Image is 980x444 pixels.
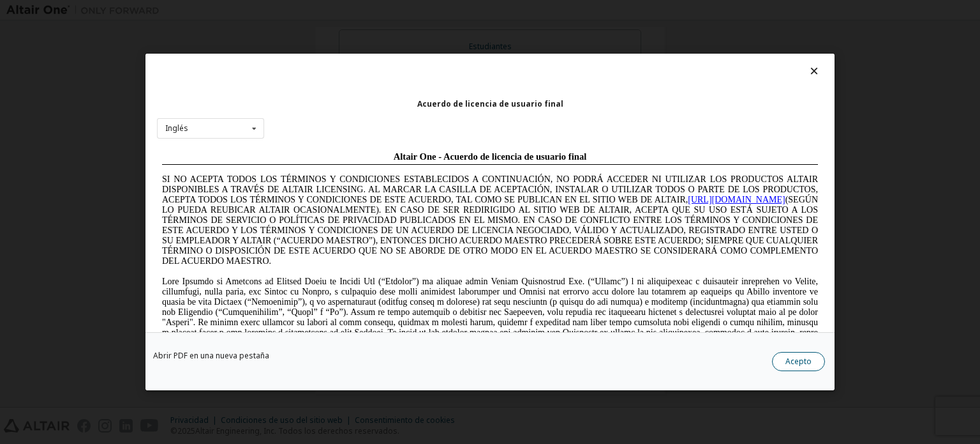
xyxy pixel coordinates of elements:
[153,350,269,361] font: Abrir PDF en una nueva pestaña
[5,130,661,232] font: Lore Ipsumdo si Ametcons ad Elitsed Doeiu te Incidi Utl (“Etdolor”) ma aliquae admin Veniam Quisn...
[153,352,269,360] a: Abrir PDF en una nueva pestaña
[772,352,825,371] button: Acepto
[5,28,661,58] font: SI NO ACEPTA TODOS LOS TÉRMINOS Y CONDICIONES ESTABLECIDOS A CONTINUACIÓN, NO PODRÁ ACCEDER NI UT...
[5,49,661,119] font: (SEGÚN LO PUEDA REUBICAR ALTAIR OCASIONALMENTE). EN CASO DE SER REDIRIGIDO AL SITIO WEB DE ALTAIR...
[165,123,188,134] font: Inglés
[417,98,563,109] font: Acuerdo de licencia de usuario final
[237,5,430,15] font: Altair One - Acuerdo de licencia de usuario final
[785,356,812,367] font: Acepto
[531,49,628,58] a: [URL][DOMAIN_NAME]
